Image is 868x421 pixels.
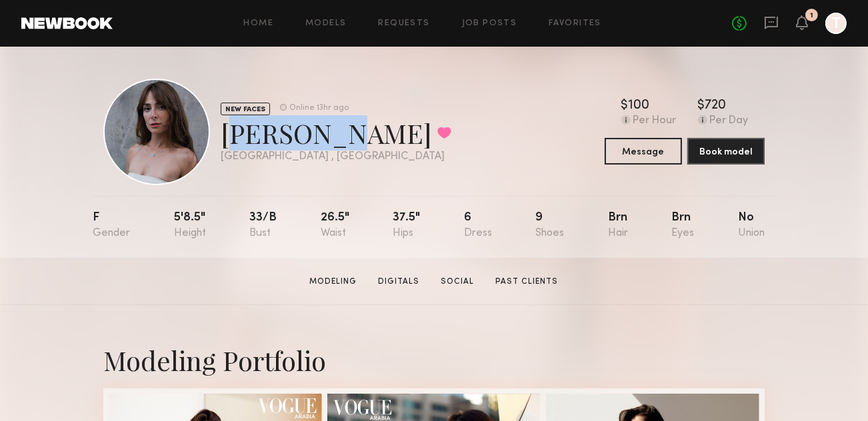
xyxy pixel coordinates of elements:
div: Per Hour [633,115,677,127]
a: Digitals [373,276,425,288]
a: Home [244,19,274,28]
div: 720 [705,99,727,113]
div: F [93,212,130,239]
div: [GEOGRAPHIC_DATA] , [GEOGRAPHIC_DATA] [221,151,451,163]
div: 26.5" [321,212,349,239]
a: Past Clients [491,276,564,288]
div: 9 [535,212,564,239]
div: Per Day [710,115,749,127]
a: Modeling [305,276,363,288]
a: T [825,13,847,34]
button: Message [605,138,682,165]
div: $ [698,99,705,113]
a: Models [305,19,346,28]
div: Brn [608,212,628,239]
a: Requests [379,19,430,28]
div: Modeling Portfolio [103,342,765,378]
div: 33/b [249,212,277,239]
div: Brn [671,212,694,239]
a: Social [436,276,480,288]
div: 1 [810,12,813,19]
div: No [738,212,765,239]
div: 6 [464,212,492,239]
a: Job Posts [462,19,517,28]
div: 100 [629,99,650,113]
div: Online 13hr ago [289,104,349,113]
div: $ [621,99,629,113]
a: Favorites [549,19,601,28]
button: Book model [687,138,765,165]
div: 37.5" [393,212,420,239]
div: [PERSON_NAME] [221,115,451,151]
div: NEW FACES [221,103,270,115]
div: 5'8.5" [174,212,206,239]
